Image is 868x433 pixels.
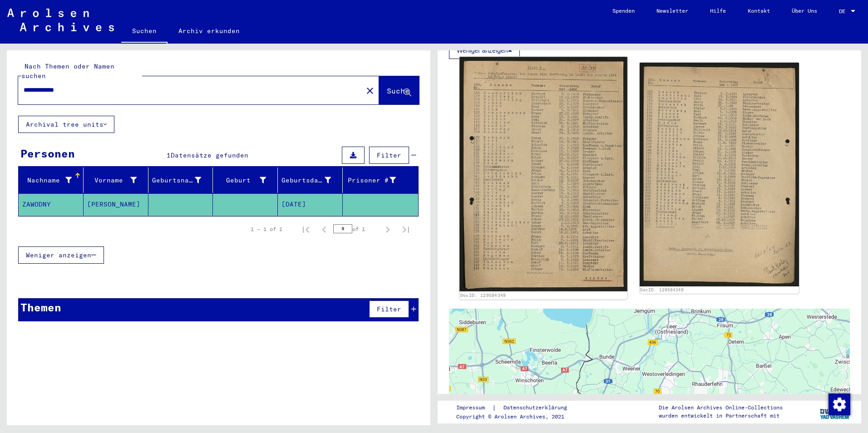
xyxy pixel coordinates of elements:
[26,251,91,259] span: Weniger anzeigen
[21,62,114,80] mat-label: Nach Themen oder Namen suchen
[121,20,168,44] a: Suchen
[20,145,75,162] div: Personen
[640,63,799,286] img: 002.jpg
[152,176,202,185] div: Geburtsname
[18,116,114,133] button: Archival tree units
[281,173,342,187] div: Geburtsdatum
[397,220,415,238] button: Last page
[87,173,148,187] div: Vorname
[297,220,315,238] button: First page
[818,400,852,423] img: yv_logo.png
[640,287,684,292] a: DocID: 129584349
[217,173,277,187] div: Geburt‏
[22,176,72,185] div: Nachname
[217,176,266,185] div: Geburt‏
[20,299,61,315] div: Themen
[281,176,331,185] div: Geburtsdatum
[84,167,148,193] mat-header-cell: Vorname
[171,151,248,159] span: Datensätze gefunden
[84,193,148,216] mat-cell: [PERSON_NAME]
[377,305,401,313] span: Filter
[333,225,379,233] div: of 1
[343,167,418,193] mat-header-cell: Prisoner #
[369,147,409,164] button: Filter
[18,246,104,264] button: Weniger anzeigen
[829,394,850,415] img: Zustimmung ändern
[167,151,171,159] span: 1
[459,57,627,291] img: 001.jpg
[377,151,401,159] span: Filter
[449,42,520,59] button: Weniger anzeigen
[315,220,333,238] button: Previous page
[278,167,343,193] mat-header-cell: Geburtsdatum
[152,173,213,187] div: Geburtsname
[346,176,396,185] div: Prisoner #
[456,403,492,413] a: Impressum
[365,85,375,96] mat-icon: close
[659,403,783,412] p: Die Arolsen Archives Online-Collections
[148,167,213,193] mat-header-cell: Geburtsname
[456,413,578,421] p: Copyright © Arolsen Archives, 2021
[19,167,84,193] mat-header-cell: Nachname
[346,173,407,187] div: Prisoner #
[278,193,343,216] mat-cell: [DATE]
[19,193,84,216] mat-cell: ZAWODNY
[379,220,397,238] button: Next page
[460,293,506,298] a: DocID: 129584349
[251,225,282,233] div: 1 – 1 of 1
[213,167,278,193] mat-header-cell: Geburt‏
[87,176,137,185] div: Vorname
[456,403,578,413] div: |
[168,20,251,42] a: Archiv erkunden
[659,412,783,420] p: wurden entwickelt in Partnerschaft mit
[379,76,419,104] button: Suche
[7,9,114,31] img: Arolsen_neg.svg
[22,173,83,187] div: Nachname
[369,300,409,318] button: Filter
[361,81,379,99] button: Clear
[387,86,409,95] span: Suche
[496,403,578,413] a: Datenschutzerklärung
[839,8,849,15] span: DE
